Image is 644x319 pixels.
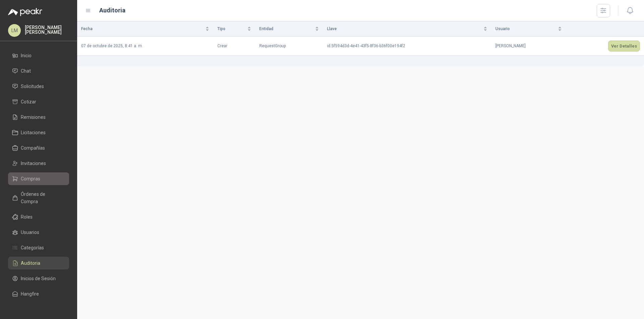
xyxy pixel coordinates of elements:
th: Usuario [491,21,566,36]
a: Chat [8,65,69,77]
span: Entidad [259,26,313,32]
span: Inicios de Sesión [21,275,56,282]
div: LM [8,24,21,37]
span: Compras [21,175,40,182]
th: Llave [323,21,491,36]
th: Entidad [255,21,323,36]
span: Fecha [81,26,204,32]
a: Cotizar [8,95,69,108]
a: Remisiones [8,111,69,124]
a: Auditoria [8,257,69,269]
span: Usuario [495,26,557,32]
span: 07 de octubre de 2025, 8:41 a. m. [81,44,143,48]
span: Invitaciones [21,160,46,167]
span: Hangfire [21,290,39,298]
img: Logo peakr [8,8,42,16]
a: Órdenes de Compra [8,188,69,208]
a: Solicitudes [8,80,69,93]
p: [PERSON_NAME] [PERSON_NAME] [25,25,69,34]
p: RequestGroup [259,43,319,49]
span: Solicitudes [21,83,44,90]
span: Remisiones [21,113,46,121]
a: Licitaciones [8,126,69,139]
a: Compras [8,172,69,185]
span: Cotizar [21,98,36,105]
a: Invitaciones [8,157,69,170]
a: Compañías [8,142,69,154]
p: Crear [217,43,251,49]
span: Llave [327,26,482,32]
h1: Auditoria [99,6,125,15]
p: [PERSON_NAME] [495,43,562,49]
a: Hangfire [8,288,69,300]
th: Tipo [213,21,255,36]
a: Inicio [8,49,69,62]
a: Inicios de Sesión [8,272,69,285]
span: Auditoria [21,259,40,267]
a: Categorías [8,241,69,254]
span: Categorías [21,244,44,251]
span: Chat [21,67,31,75]
span: Compañías [21,144,45,152]
th: Fecha [77,21,213,36]
a: Usuarios [8,226,69,239]
span: Usuarios [21,229,39,236]
span: Tipo [217,26,246,32]
span: Licitaciones [21,129,46,136]
span: Órdenes de Compra [21,190,63,205]
button: Ver Detalles [608,41,640,52]
span: Inicio [21,52,32,59]
span: Roles [21,213,33,221]
a: Roles [8,211,69,223]
span: id : 5f594d3d-4e41-43f5-8f36-b36f00e194f2 [327,44,405,48]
